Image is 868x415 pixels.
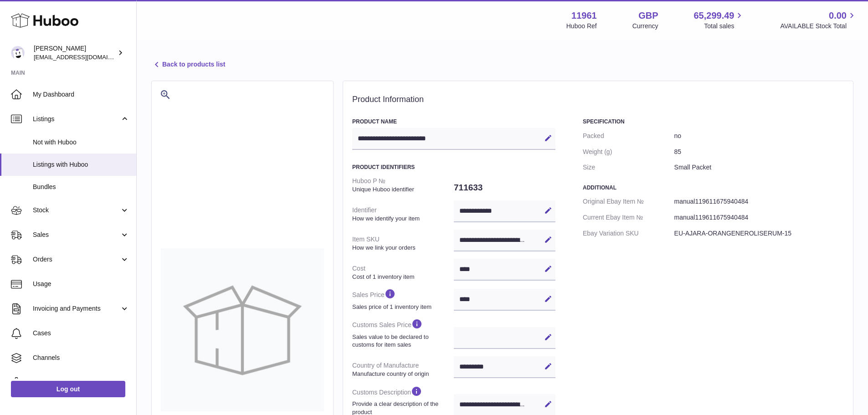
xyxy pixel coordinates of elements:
dt: Country of Manufacture [352,358,454,381]
dt: Original Ebay Item № [583,194,674,210]
strong: Unique Huboo identifier [352,185,452,194]
span: Invoicing and Payments [33,304,120,313]
dd: EU-AJARA-ORANGENEROLISERUM-15 [674,225,844,241]
span: [EMAIL_ADDRESS][DOMAIN_NAME] [34,53,134,61]
span: AVAILABLE Stock Total [780,22,857,31]
span: My Dashboard [33,90,129,99]
dt: Current Ebay Item № [583,210,674,225]
dd: no [674,128,844,144]
dt: Weight (g) [583,144,674,160]
strong: Cost of 1 inventory item [352,273,452,281]
span: Listings with Huboo [33,160,129,169]
strong: Sales price of 1 inventory item [352,303,452,311]
div: Currency [632,22,658,31]
a: Back to products list [151,59,225,70]
h2: Product Information [352,95,844,105]
dd: 85 [674,144,844,160]
dt: Ebay Variation SKU [583,225,674,241]
span: Sales [33,231,120,239]
span: Total sales [704,22,745,31]
dt: Size [583,159,674,175]
strong: GBP [638,10,658,22]
span: Orders [33,255,120,264]
a: 0.00 AVAILABLE Stock Total [780,10,857,31]
dt: Cost [352,261,454,284]
dt: Sales Price [352,284,454,314]
dt: Item SKU [352,231,454,255]
dd: 711633 [454,178,555,197]
span: Channels [33,354,129,362]
span: Cases [33,329,129,338]
dt: Customs Sales Price [352,314,454,352]
img: internalAdmin-11961@internal.huboo.com [11,46,25,60]
span: 65,299.49 [693,10,734,22]
span: Bundles [33,183,129,191]
strong: How we identify your item [352,215,452,223]
dt: Identifier [352,202,454,226]
a: Log out [11,381,125,397]
h3: Product Identifiers [352,164,555,171]
dd: manual119611675940484 [674,194,844,210]
dd: Small Packet [674,159,844,175]
a: 65,299.49 Total sales [693,10,745,31]
span: Settings [33,378,129,387]
strong: 11961 [571,10,597,22]
img: no-photo-large.jpg [161,248,324,411]
strong: Sales value to be declared to customs for item sales [352,333,452,349]
span: Listings [33,115,120,123]
div: [PERSON_NAME] [34,44,116,61]
span: Stock [33,206,120,215]
strong: How we link your orders [352,244,452,252]
strong: Manufacture country of origin [352,370,452,378]
h3: Specification [583,118,844,125]
span: Usage [33,280,129,288]
h3: Additional [583,184,844,191]
dd: manual119611675940484 [674,210,844,225]
div: Huboo Ref [566,22,597,31]
span: Not with Huboo [33,138,129,147]
span: 0.00 [829,10,847,22]
h3: Product Name [352,118,555,125]
dt: Huboo P № [352,173,454,197]
dt: Packed [583,128,674,144]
